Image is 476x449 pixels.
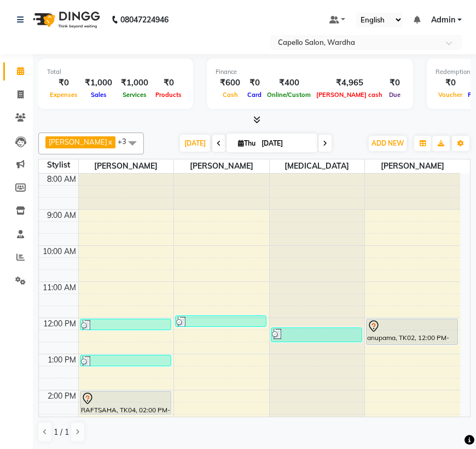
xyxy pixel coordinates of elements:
[40,246,78,257] div: 10:00 AM
[271,328,362,342] div: VIDYUT, TK05, 12:15 PM-12:40 PM, Hair Styling (Blow dry)
[314,91,385,99] span: [PERSON_NAME] cash
[245,91,264,99] span: Card
[40,282,78,293] div: 11:00 AM
[174,159,269,173] span: [PERSON_NAME]
[369,136,407,151] button: ADD NEW
[47,91,80,99] span: Expenses
[220,91,241,99] span: Cash
[117,77,153,89] div: ₹1,000
[216,77,245,89] div: ₹600
[45,174,78,185] div: 8:00 AM
[120,91,149,99] span: Services
[88,91,109,99] span: Sales
[39,159,78,171] div: Stylist
[270,159,365,173] span: [MEDICAL_DATA]
[314,77,385,89] div: ₹4,965
[80,392,171,414] div: RAFTSAHA, TK04, 02:00 PM-02:40 PM, Global Colour (F) - Amonia Free
[120,4,169,35] b: 08047224946
[45,390,78,402] div: 2:00 PM
[176,316,266,326] div: capello wardha, TK01, 11:55 AM-12:15 PM, Haircut (M)
[235,139,258,147] span: Thu
[45,354,78,366] div: 1:00 PM
[431,14,455,26] span: Admin
[80,319,171,330] div: capello wardha, TK01, 12:00 PM-12:20 PM, Haircut (M)
[180,135,210,152] span: [DATE]
[386,91,403,99] span: Due
[45,210,78,221] div: 9:00 AM
[365,159,460,173] span: [PERSON_NAME]
[47,77,80,89] div: ₹0
[41,318,78,330] div: 12:00 PM
[153,77,184,89] div: ₹0
[47,67,184,77] div: Total
[258,135,313,152] input: 2025-09-04
[54,427,69,438] span: 1 / 1
[79,159,174,173] span: [PERSON_NAME]
[385,77,404,89] div: ₹0
[371,139,404,147] span: ADD NEW
[107,137,112,146] a: x
[264,77,314,89] div: ₹400
[367,319,457,344] div: anupama, TK02, 12:00 PM-12:45 PM, Classic Pedicure
[436,77,465,89] div: ₹0
[28,4,103,35] img: logo
[118,137,135,146] span: +3
[80,77,117,89] div: ₹1,000
[80,355,171,366] div: [PERSON_NAME], TK03, 01:00 PM-01:20 PM, Haircut (M)
[264,91,314,99] span: Online/Custom
[216,67,404,77] div: Finance
[49,137,107,146] span: [PERSON_NAME]
[245,77,264,89] div: ₹0
[153,91,184,99] span: Products
[436,91,465,99] span: Voucher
